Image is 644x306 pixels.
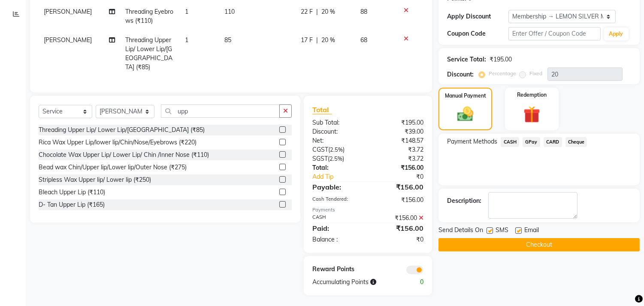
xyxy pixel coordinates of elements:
[306,154,368,163] div: ( )
[368,235,430,244] div: ₹0
[306,214,368,223] div: CASH
[518,104,545,125] img: _gift.svg
[321,7,335,16] span: 20 %
[447,137,497,146] span: Payment Methods
[321,36,335,45] span: 20 %
[306,118,368,127] div: Sub Total:
[378,172,430,181] div: ₹0
[316,7,318,16] span: |
[438,226,483,236] span: Send Details On
[368,182,430,192] div: ₹156.00
[490,55,512,64] div: ₹195.00
[447,29,508,38] div: Coupon Code
[306,182,368,192] div: Payable:
[445,92,486,100] label: Manual Payment
[39,138,197,147] div: Rica Wax Upper Lip/lower lip/Chin/Nose/Eyebrows (₹220)
[306,265,368,274] div: Reward Points
[185,36,188,44] span: 1
[301,36,313,45] span: 17 F
[306,163,368,172] div: Total:
[44,8,92,15] span: [PERSON_NAME]
[39,163,187,172] div: Bead wax Chin/Upper lip/Lower lip/Outer Nose (₹275)
[368,223,430,233] div: ₹156.00
[39,188,105,197] div: Bleach Upper Lip (₹110)
[330,146,343,153] span: 2.5%
[44,36,92,44] span: [PERSON_NAME]
[517,91,547,99] label: Redemption
[501,137,519,147] span: CASH
[224,8,235,15] span: 110
[524,226,539,236] span: Email
[224,36,231,44] span: 85
[604,28,629,40] button: Apply
[312,206,423,214] div: Payments
[306,127,368,136] div: Discount:
[368,154,430,163] div: ₹3.72
[185,8,188,15] span: 1
[529,70,542,77] label: Fixed
[125,8,173,24] span: Threading Eyebrows (₹110)
[306,278,399,287] div: Accumulating Points
[447,55,486,64] div: Service Total:
[306,136,368,145] div: Net:
[301,7,313,16] span: 22 F
[447,196,481,205] div: Description:
[316,36,318,45] span: |
[360,36,367,44] span: 68
[496,226,508,236] span: SMS
[523,137,540,147] span: GPay
[447,12,508,21] div: Apply Discount
[368,196,430,205] div: ₹156.00
[368,214,430,223] div: ₹156.00
[312,105,332,114] span: Total
[360,8,367,15] span: 88
[565,137,587,147] span: Cheque
[399,278,430,287] div: 0
[368,136,430,145] div: ₹148.57
[161,104,280,118] input: Search or Scan
[306,145,368,154] div: ( )
[447,70,474,79] div: Discount:
[489,70,516,77] label: Percentage
[368,118,430,127] div: ₹195.00
[368,127,430,136] div: ₹39.00
[39,200,105,209] div: D- Tan Upper Lip (₹165)
[39,125,205,135] div: Threading Upper Lip/ Lower Lip/[GEOGRAPHIC_DATA] (₹85)
[306,172,378,181] a: Add Tip
[368,163,430,172] div: ₹156.00
[330,155,342,162] span: 2.5%
[508,27,600,40] input: Enter Offer / Coupon Code
[39,150,209,159] div: Chocolate Wax Upper Lip/ Lower Lip/ Chin /Inner Nose (₹110)
[306,223,368,233] div: Paid:
[39,175,151,184] div: Stripless Wax Upper lip/ Lower lip (₹250)
[452,105,478,123] img: _cash.svg
[312,146,328,153] span: CGST
[125,36,172,71] span: Threading Upper Lip/ Lower Lip/[GEOGRAPHIC_DATA] (₹85)
[306,196,368,205] div: Cash Tendered:
[544,137,562,147] span: CARD
[306,235,368,244] div: Balance :
[312,155,328,162] span: SGST
[438,238,640,251] button: Checkout
[368,145,430,154] div: ₹3.72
